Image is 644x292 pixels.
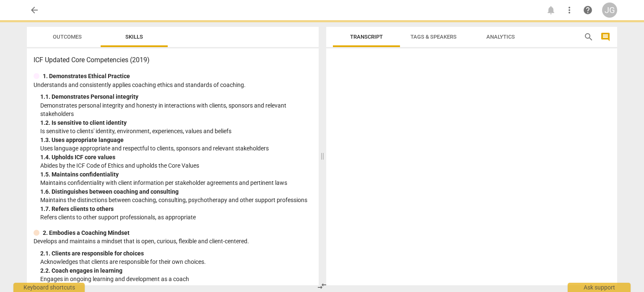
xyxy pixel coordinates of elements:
[40,92,312,101] div: 1. 1. Demonstrates Personal integrity
[583,5,593,15] span: help
[40,179,312,187] p: Maintains confidentiality with client information per stakeholder agreements and pertinent laws
[40,258,312,266] p: Acknowledges that clients are responsible for their own choices.
[40,170,312,179] div: 1. 5. Maintains confidentiality
[580,3,595,18] a: Help
[40,144,312,153] p: Uses language appropriate and respectful to clients, sponsors and relevant stakeholders
[40,249,312,258] div: 2. 1. Clients are responsible for choices
[40,118,312,127] div: 1. 2. Is sensitive to client identity
[350,34,383,40] span: Transcript
[34,237,312,246] p: Develops and maintains a mindset that is open, curious, flexible and client-centered.
[410,34,457,40] span: Tags & Speakers
[34,55,312,65] h3: ICF Updated Core Competencies (2019)
[568,283,631,292] div: Ask support
[43,72,130,81] p: 1. Demonstrates Ethical Practice
[125,34,143,40] span: Skills
[40,275,312,284] p: Engages in ongoing learning and development as a coach
[584,32,594,42] span: search
[602,3,617,18] button: JG
[317,281,327,291] span: compare_arrows
[600,32,610,42] span: comment
[40,266,312,275] div: 2. 2. Coach engages in learning
[40,136,312,145] div: 1. 3. Uses appropriate language
[40,153,312,162] div: 1. 4. Upholds ICF core values
[53,34,82,40] span: Outcomes
[582,30,595,44] button: Search
[40,196,312,205] p: Maintains the distinctions between coaching, consulting, psychotherapy and other support professions
[43,229,130,237] p: 2. Embodies a Coaching Mindset
[40,213,312,222] p: Refers clients to other support professionals, as appropriate
[599,30,612,44] button: Show/Hide comments
[40,161,312,170] p: Abides by the ICF Code of Ethics and upholds the Core Values
[40,187,312,196] div: 1. 6. Distinguishes between coaching and consulting
[29,5,39,15] span: arrow_back
[34,81,312,89] p: Understands and consistently applies coaching ethics and standards of coaching.
[13,283,85,292] div: Keyboard shortcuts
[40,127,312,136] p: Is sensitive to clients' identity, environment, experiences, values and beliefs
[486,34,515,40] span: Analytics
[564,5,574,15] span: more_vert
[40,101,312,118] p: Demonstrates personal integrity and honesty in interactions with clients, sponsors and relevant s...
[40,205,312,213] div: 1. 7. Refers clients to others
